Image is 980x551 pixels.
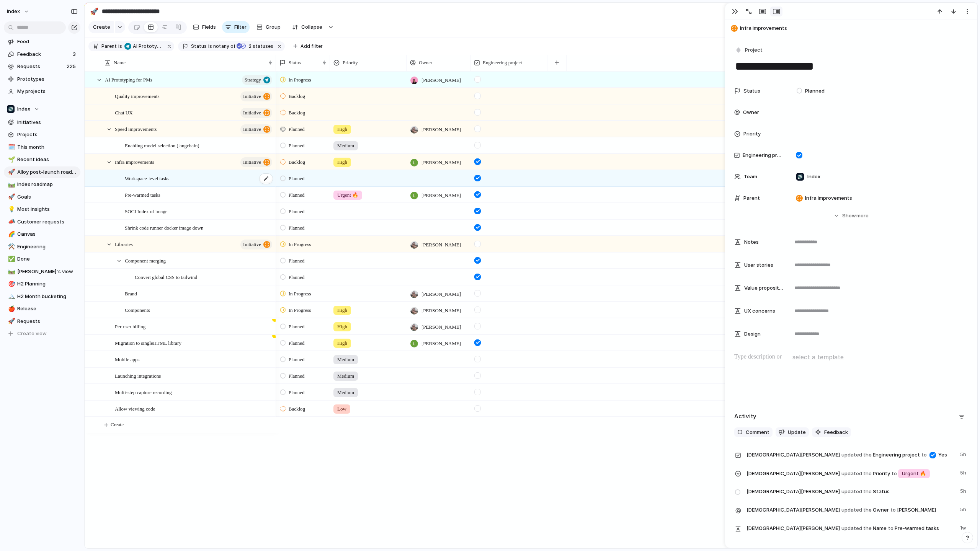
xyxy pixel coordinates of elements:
[287,21,326,33] button: Collapse
[240,124,272,134] button: initiative
[240,108,272,118] button: initiative
[746,449,955,460] span: Engineering project
[744,173,757,181] span: Team
[4,291,80,302] div: 🏔️H2 Month bucketing
[890,506,896,514] span: to
[243,108,261,118] span: initiative
[17,243,78,251] span: Engineering
[4,103,80,115] button: Index
[115,157,154,166] span: Infra improvements
[17,143,78,151] span: This month
[7,268,15,275] button: 🛤️
[744,330,761,338] span: Design
[8,255,13,264] div: ✅
[421,77,461,84] span: [PERSON_NAME]
[746,504,955,515] span: Owner
[8,205,13,214] div: 💡
[8,242,13,251] div: ⚒️
[8,230,13,239] div: 🌈
[289,208,305,215] span: Planned
[337,142,354,150] span: Medium
[7,193,15,201] button: 🚀
[7,156,15,163] button: 🌱
[243,157,261,168] span: initiative
[17,105,30,113] span: Index
[289,389,305,396] span: Planned
[921,451,927,459] span: to
[4,316,80,327] div: 🚀Requests
[222,21,250,33] button: Filter
[902,470,926,478] span: Urgent 🔥
[125,207,168,215] span: SOCI Index of image
[4,266,80,277] a: 🛤️[PERSON_NAME]'s view
[805,87,825,95] span: Planned
[243,91,261,102] span: initiative
[4,61,80,72] a: Requests225
[115,371,161,380] span: Launching integrations
[208,43,212,50] span: is
[744,307,775,315] span: UX concerns
[289,306,311,314] span: In Progress
[125,223,203,232] span: Shrink code runner docker image down
[421,159,461,166] span: [PERSON_NAME]
[7,218,15,226] button: 📣
[746,486,955,497] span: Status
[743,152,783,159] span: Engineering project
[17,75,78,83] span: Prototypes
[125,190,160,199] span: Pre-warmed tasks
[253,21,284,33] button: Group
[8,317,13,326] div: 🚀
[960,523,968,532] span: 1w
[4,253,80,265] a: ✅Done
[337,405,346,413] span: Low
[17,51,70,58] span: Feedback
[301,23,322,31] span: Collapse
[8,192,13,201] div: 🚀
[4,191,80,203] div: 🚀Goals
[4,129,80,140] a: Projects
[4,179,80,190] a: 🛤️Index roadmap
[841,451,872,459] span: updated the
[7,230,15,238] button: 🌈
[744,261,773,269] span: User stories
[743,87,760,95] span: Status
[4,166,80,178] div: 🚀Alloy post-launch roadmap
[133,43,163,50] span: AI Prototyping for PMs
[266,23,281,31] span: Group
[734,427,773,437] button: Comment
[4,154,80,165] a: 🌱Recent ideas
[67,63,77,70] span: 225
[8,155,13,164] div: 🌱
[289,372,305,380] span: Planned
[243,239,261,250] span: initiative
[960,486,968,495] span: 5h
[337,372,354,380] span: Medium
[8,143,13,152] div: 🗓️
[240,240,272,249] button: initiative
[114,59,126,67] span: Name
[776,427,809,437] button: Update
[289,241,311,248] span: In Progress
[7,181,15,188] button: 🛤️
[842,212,856,220] span: Show
[7,280,15,288] button: 🎯
[483,59,522,67] span: Engineering project
[101,43,117,50] span: Parent
[7,8,20,15] span: Index
[841,525,872,532] span: updated the
[4,278,80,290] a: 🎯H2 Planning
[105,75,152,84] span: AI Prototyping for PMs
[289,59,301,67] span: Status
[4,216,80,228] div: 📣Customer requests
[4,86,80,97] a: My projects
[421,340,461,347] span: [PERSON_NAME]
[125,305,150,314] span: Components
[897,506,936,514] span: [PERSON_NAME]
[17,255,78,263] span: Done
[824,429,848,436] span: Feedback
[289,126,305,133] span: Planned
[421,307,461,315] span: [PERSON_NAME]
